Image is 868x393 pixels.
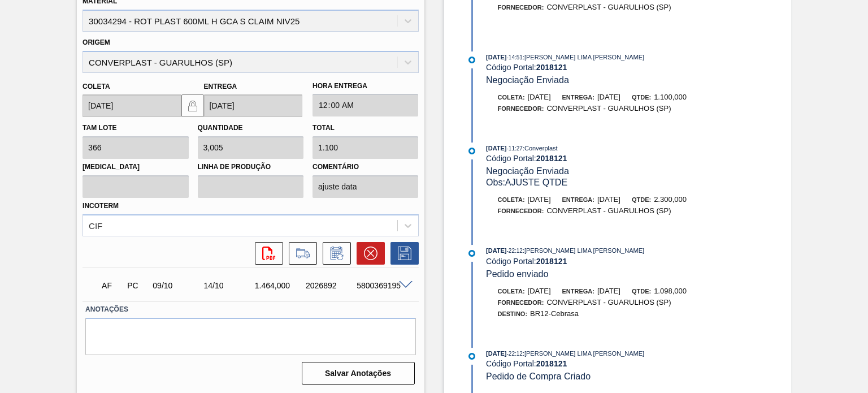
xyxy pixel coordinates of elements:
div: Abrir arquivo PDF [249,242,283,265]
span: Qtde: [632,94,651,101]
p: AF [102,281,121,290]
div: Código Portal: [486,359,754,368]
label: Comentário [313,159,418,175]
img: atual [468,57,475,63]
div: 2026892 [303,281,359,290]
span: CONVERPLAST - GUARULHOS (SP) [546,206,671,215]
span: BR12-Cebrasa [530,309,579,318]
img: atual [468,353,475,360]
div: 09/10/2025 [150,281,206,290]
strong: 2018121 [536,359,567,368]
label: [MEDICAL_DATA] [83,159,188,175]
span: : [PERSON_NAME] LIMA [PERSON_NAME] [523,247,644,254]
strong: 2018121 [536,257,567,266]
span: Pedido enviado [486,269,548,279]
span: Pedido de Compra Criado [486,372,591,381]
div: Salvar Pedido [385,242,419,265]
div: Aguardando Faturamento [99,273,124,298]
span: [DATE] [528,195,551,204]
span: CONVERPLAST - GUARULHOS (SP) [546,3,671,11]
button: locked [181,94,204,117]
span: [DATE] [597,93,620,101]
span: CONVERPLAST - GUARULHOS (SP) [546,298,671,306]
span: [DATE] [486,145,506,152]
span: Fornecedor: [498,105,544,112]
span: Entrega: [562,94,594,101]
label: Origem [83,38,110,46]
div: Ir para Composição de Carga [283,242,317,265]
span: 2.300,000 [654,195,687,204]
span: 1.098,000 [654,287,687,295]
span: CONVERPLAST - GUARULHOS (SP) [546,104,671,113]
span: Negociação Enviada [486,75,569,85]
span: [DATE] [486,350,506,357]
span: Destino: [498,310,528,317]
span: - 11:27 [507,145,523,152]
img: locked [186,99,199,113]
input: dd/mm/yyyy [83,94,181,117]
span: - 14:51 [507,54,523,61]
label: Linha de Produção [198,159,303,175]
span: - 22:12 [507,351,523,357]
span: Fornecedor: [498,208,544,214]
div: Código Portal: [486,257,754,266]
div: 14/10/2025 [201,281,257,290]
label: Quantidade [198,124,243,132]
span: [DATE] [597,287,620,295]
span: Fornecedor: [498,4,544,11]
span: Fornecedor: [498,299,544,306]
span: Qtde: [632,288,651,295]
span: Coleta: [498,196,525,203]
span: Entrega: [562,196,594,203]
div: 5800369195 [354,281,410,290]
label: Hora Entrega [313,78,418,94]
span: : Converplast [523,145,558,152]
label: Entrega [204,83,237,90]
div: Pedido de Compra [124,281,150,290]
button: Salvar Anotações [302,362,415,385]
img: atual [468,250,475,257]
strong: 2018121 [536,63,567,72]
img: atual [468,148,475,154]
span: 1.100,000 [654,93,687,101]
span: [DATE] [486,247,506,254]
span: Negociação Enviada [486,166,569,176]
div: 1.464,000 [252,281,308,290]
span: [DATE] [486,54,506,61]
span: Coleta: [498,94,525,101]
span: Qtde: [632,196,651,203]
label: Total [313,124,335,132]
span: : [PERSON_NAME] LIMA [PERSON_NAME] [523,54,644,61]
span: [DATE] [528,93,551,101]
span: Coleta: [498,288,525,295]
div: Informar alteração no pedido [317,242,351,265]
span: : [PERSON_NAME] LIMA [PERSON_NAME] [523,350,644,357]
span: [DATE] [528,287,551,295]
strong: 2018121 [536,154,567,163]
span: [DATE] [597,195,620,204]
label: Incoterm [83,202,119,210]
label: Anotações [85,301,415,318]
div: CIF [89,221,102,230]
div: Código Portal: [486,154,754,163]
label: Tam lote [83,124,116,132]
span: Obs: AJUSTE QTDE [486,178,567,187]
div: Código Portal: [486,63,754,72]
div: Cancelar pedido [351,242,385,265]
label: Coleta [83,83,110,90]
span: Entrega: [562,288,594,295]
span: - 22:12 [507,248,523,254]
input: dd/mm/yyyy [204,94,302,117]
